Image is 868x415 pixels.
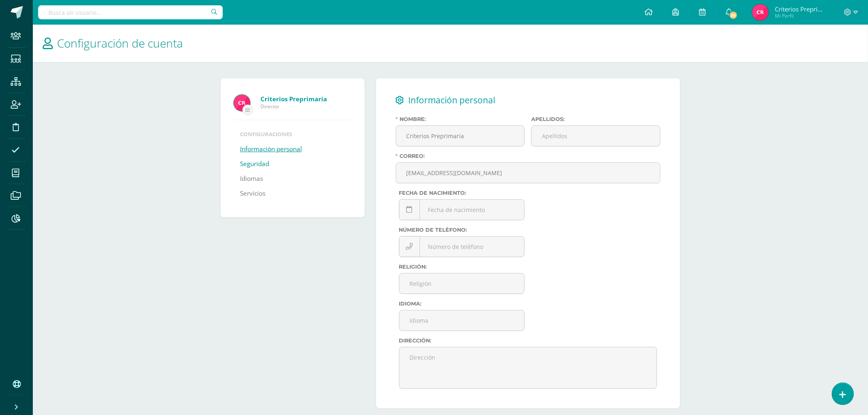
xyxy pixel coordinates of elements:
[729,11,738,20] span: 38
[240,186,265,201] a: Servicios
[260,95,327,103] strong: Criterios Preprimaria
[399,301,525,307] label: Idioma:
[775,12,824,19] span: Mi Perfil
[396,126,525,146] input: Nombres
[400,310,525,331] input: Idioma
[240,130,345,138] li: Configuraciones
[260,103,352,110] span: Director
[399,227,525,233] label: Número de teléfono:
[240,171,263,186] a: Idiomas
[240,157,269,171] a: Seguridad
[399,190,525,196] label: Fecha de nacimiento:
[752,4,769,21] img: d8dba16d7cab546536b5af21b7599bb8.png
[396,116,525,122] label: Nombre:
[400,237,525,257] input: Número de teléfono
[396,163,660,183] input: Correo electrónico
[409,94,496,106] span: Información personal
[775,5,824,13] span: Criterios Preprimaria
[400,200,525,220] input: Fecha de nacimiento
[399,264,525,270] label: Religión:
[260,95,352,103] a: Criterios Preprimaria
[399,337,657,344] label: Dirección:
[234,95,250,111] img: Profile picture of Criterios Preprimaria
[532,126,660,146] input: Apellidos
[57,35,183,51] span: Configuración de cuenta
[396,153,660,159] label: Correo:
[531,116,660,122] label: Apellidos:
[400,274,525,294] input: Religión
[240,142,302,157] a: Información personal
[38,5,223,19] input: Busca un usuario...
